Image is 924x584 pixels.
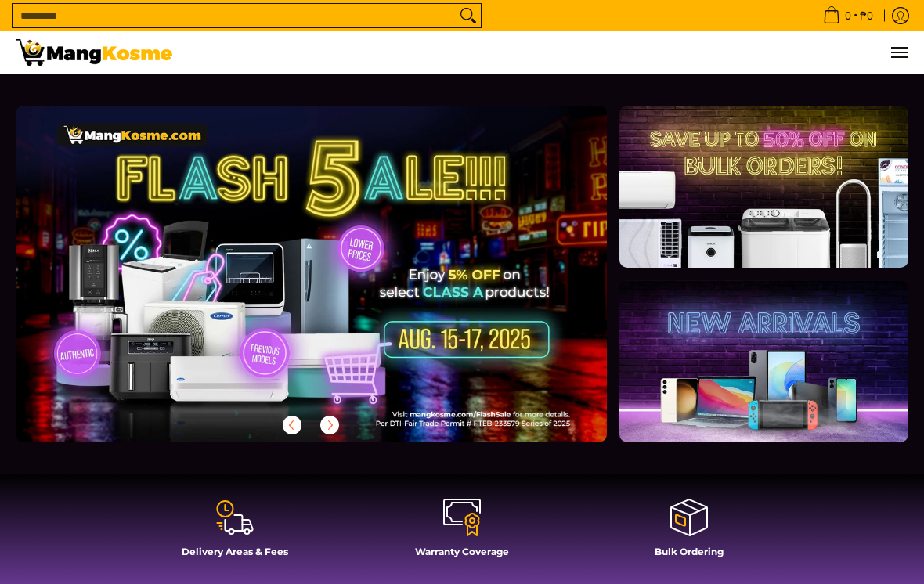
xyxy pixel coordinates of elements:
[16,106,657,467] a: More
[16,39,172,66] img: Mang Kosme: Your Home Appliances Warehouse Sale Partner!
[818,7,878,24] span: •
[456,4,481,27] button: Search
[188,31,908,74] nav: Main Menu
[857,10,875,21] span: ₱0
[356,546,568,557] h4: Warranty Coverage
[129,546,341,557] h4: Delivery Areas & Fees
[129,497,341,569] a: Delivery Areas & Fees
[890,31,908,74] button: Menu
[312,408,347,442] button: Next
[583,497,795,569] a: Bulk Ordering
[275,408,309,442] button: Previous
[356,497,568,569] a: Warranty Coverage
[843,10,854,21] span: 0
[188,31,908,74] ul: Customer Navigation
[583,546,795,557] h4: Bulk Ordering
